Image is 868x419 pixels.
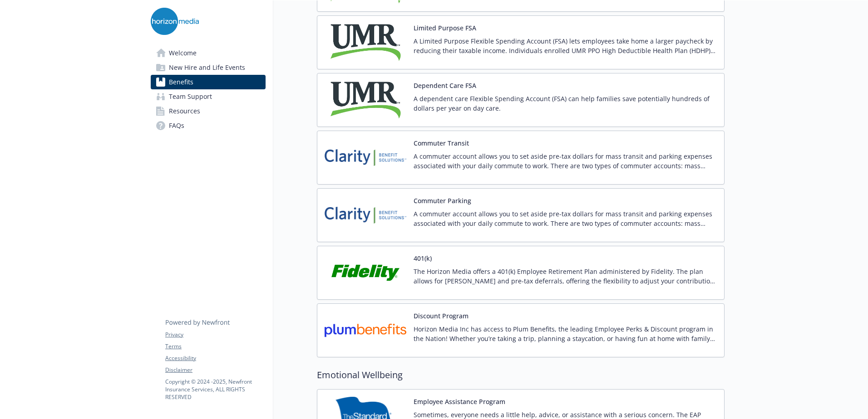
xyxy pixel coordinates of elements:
[325,196,406,234] img: Clarity Benefit Solutions carrier logo
[414,267,717,286] p: The Horizon Media offers a 401(k) Employee Retirement Plan administered by Fidelity. The plan all...
[151,60,266,75] a: New Hire and Life Events
[414,196,471,205] button: Commuter Parking
[169,104,200,118] span: Resources
[414,324,717,343] p: Horizon Media Inc has access to Plum Benefits, the leading Employee Perks & Discount program in t...
[151,89,266,104] a: Team Support
[169,89,212,104] span: Team Support
[325,23,406,62] img: UMR carrier logo
[414,36,717,55] p: A Limited Purpose Flexible Spending Account (FSA) lets employees take home a larger paycheck by r...
[165,366,265,374] a: Disclaimer
[325,253,406,292] img: Fidelity Investments carrier logo
[414,94,717,113] p: A dependent care Flexible Spending Account (FSA) can help families save potentially hundreds of d...
[414,23,476,33] button: Limited Purpose FSA
[414,209,717,228] p: A commuter account allows you to set aside pre-tax dollars for mass transit and parking expenses ...
[414,138,469,148] button: Commuter Transit
[169,46,197,60] span: Welcome
[169,118,184,133] span: FAQs
[165,331,265,339] a: Privacy
[414,311,469,321] button: Discount Program
[414,81,476,90] button: Dependent Care FSA
[165,342,265,351] a: Terms
[151,104,266,118] a: Resources
[325,138,406,177] img: Clarity Benefit Solutions carrier logo
[325,311,406,350] img: plumbenefits carrier logo
[151,118,266,133] a: FAQs
[165,354,265,362] a: Accessibility
[414,151,717,171] p: A commuter account allows you to set aside pre-tax dollars for mass transit and parking expenses ...
[414,397,505,406] button: Employee Assistance Program
[414,253,432,263] button: 401(k)
[169,60,245,75] span: New Hire and Life Events
[317,368,725,382] h2: Emotional Wellbeing
[165,378,265,401] p: Copyright © 2024 - 2025 , Newfront Insurance Services, ALL RIGHTS RESERVED
[151,75,266,89] a: Benefits
[151,46,266,60] a: Welcome
[325,81,406,119] img: UMR carrier logo
[169,75,193,89] span: Benefits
